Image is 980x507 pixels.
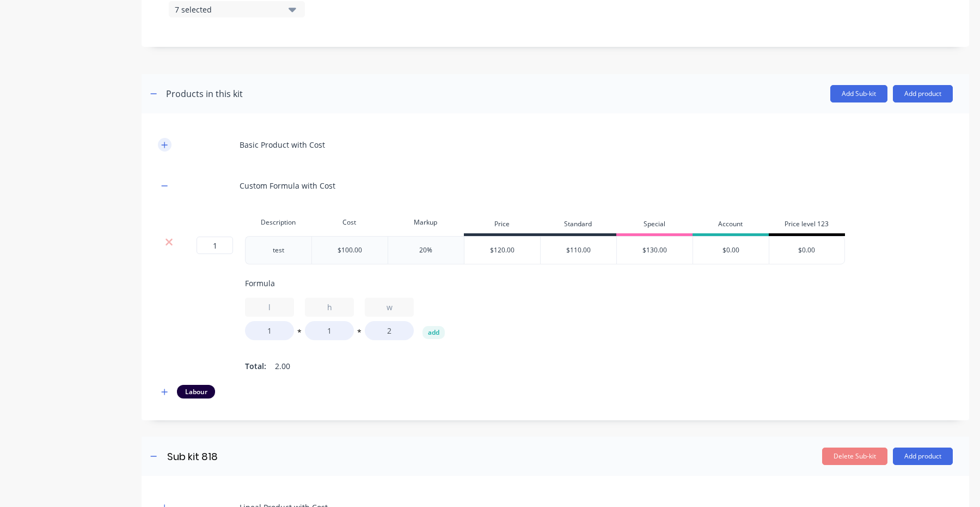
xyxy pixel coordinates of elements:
div: $100.00 [338,245,362,255]
div: 7 selected [175,4,280,15]
div: Special [616,214,693,236]
button: add [422,326,445,339]
input: Label [245,298,294,317]
div: $0.00 [693,237,769,264]
div: Products in this kit [166,87,243,100]
span: Total: [245,360,266,372]
input: Label [365,298,414,317]
div: Description [245,212,311,233]
div: Standard [540,214,616,236]
div: Account [693,214,769,236]
div: Price level 123 [769,214,845,236]
div: $0.00 [769,237,844,264]
span: 2.00 [275,360,290,372]
input: Enter sub-kit name [166,449,359,464]
input: ? [197,237,233,254]
input: Value [245,321,294,340]
div: $110.00 [541,237,616,264]
input: Label [305,298,354,317]
div: Markup [388,212,464,233]
input: Value [305,321,354,340]
div: Cost [311,212,388,233]
button: Add product [893,85,953,102]
div: $120.00 [464,237,541,264]
button: Delete Sub-kit [822,448,887,465]
div: 20% [419,245,432,255]
div: Labour [177,385,215,398]
button: Add product [893,448,953,465]
input: Value [365,321,414,340]
div: test [251,243,305,257]
div: Basic Product with Cost [240,139,325,150]
button: 7 selected [169,1,305,17]
button: Add Sub-kit [830,85,887,102]
div: Custom Formula with Cost [240,180,335,191]
div: $130.00 [617,237,693,264]
div: Price [464,214,540,236]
